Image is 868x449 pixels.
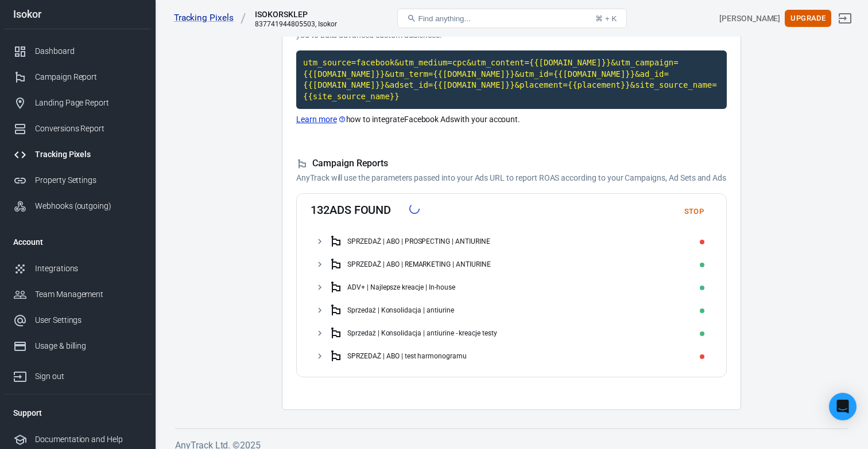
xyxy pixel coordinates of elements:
a: Learn more [296,114,346,126]
div: Sprzedaż | Konsolidacja | antiurine - kreacje testy [347,329,497,337]
div: Sprzedaż | Konsolidacja | antiurine [347,306,454,314]
div: Campaign Report [35,71,142,83]
li: Account [4,228,151,256]
h4: 132 ads found [311,203,420,221]
div: Tracking Pixels [35,149,142,161]
a: Dashboard [4,38,151,64]
a: Integrations [4,256,151,282]
div: Account id: IA0mpvkQ [719,13,780,25]
span: Missing [700,240,704,244]
div: SPRZEDAŻ | ABO | test harmonogramu [347,352,467,360]
div: Integrations [35,263,142,275]
span: OK [700,331,704,336]
button: Find anything...⌘ + K [397,9,627,28]
div: Dashboard [35,45,142,57]
div: Team Management [35,288,142,300]
div: ⌘ + K [595,14,617,23]
li: Support [4,399,151,427]
div: Isokor [4,9,151,19]
a: Usage & billing [4,333,151,359]
div: Landing Page Report [35,97,142,109]
div: Conversions Report [35,123,142,135]
span: Missing [700,354,704,359]
div: ADV+ | Najlepsze kreacje | In-house [347,283,455,291]
div: Webhooks (outgoing) [35,200,142,212]
p: how to integrate Facebook Ads with your account. [296,114,727,126]
code: Click to copy [296,50,727,109]
a: Tracking Pixels [4,142,151,167]
a: Webhooks (outgoing) [4,193,151,219]
div: Property Settings [35,174,142,186]
a: Landing Page Report [4,90,151,116]
span: OK [700,286,704,290]
a: Sign out [831,5,859,32]
a: Campaign Report [4,64,151,90]
div: SPRZEDAŻ | ABO | REMARKETING | ANTIURINE [347,260,491,268]
a: User Settings [4,307,151,333]
a: Tracking Pixels [174,12,246,24]
a: Team Management [4,282,151,307]
button: Upgrade [785,10,831,28]
div: ISOKORSKLEP [255,9,336,20]
p: AnyTrack will use the parameters passed into your Ads URL to report ROAS according to your Campai... [296,172,727,184]
div: Documentation and Help [35,434,142,446]
a: Sign out [4,359,151,389]
div: 837741944805503, Isokor [255,20,336,28]
a: Conversions Report [4,116,151,142]
h5: Campaign Reports [296,158,727,170]
span: OK [700,263,704,267]
button: Stop [676,203,712,221]
div: Usage & billing [35,340,142,352]
a: Property Settings [4,167,151,193]
span: Find anything... [418,14,471,23]
div: User Settings [35,314,142,326]
div: SPRZEDAŻ | ABO | PROSPECTING | ANTIURINE [347,237,490,245]
span: OK [700,309,704,313]
div: Sign out [35,370,142,382]
div: Open Intercom Messenger [829,393,857,420]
